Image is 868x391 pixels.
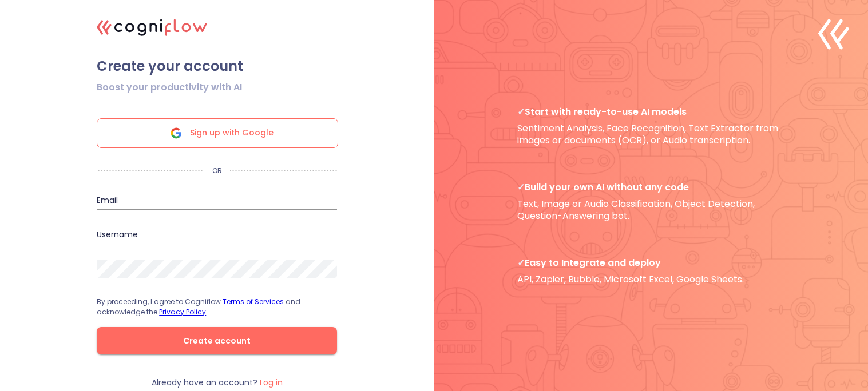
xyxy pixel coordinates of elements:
span: Create account [115,334,319,348]
span: Create your account [97,58,337,75]
span: Start with ready-to-use AI models [517,106,786,118]
span: Sign up with Google [190,119,274,147]
span: Easy to Integrate and deploy [517,257,786,269]
p: OR [204,166,230,175]
b: ✓ [517,181,525,194]
p: Text, Image or Audio Classification, Object Detection, Question-Answering bot. [517,181,786,222]
p: Sentiment Analysis, Face Recognition, Text Extractor from images or documents (OCR), or Audio tra... [517,106,786,147]
b: ✓ [517,105,525,118]
a: Privacy Policy [159,307,206,317]
span: Build your own AI without any code [517,181,786,193]
p: Already have an account? [152,377,283,388]
label: Log in [260,377,283,388]
a: Terms of Services [223,297,284,306]
p: By proceeding, I agree to Cogniflow and acknowledge the [97,297,337,317]
p: API, Zapier, Bubble, Microsoft Excel, Google Sheets. [517,257,786,286]
div: Sign up with Google [97,118,338,148]
button: Create account [97,327,337,354]
b: ✓ [517,256,525,269]
span: Boost your productivity with AI [97,81,242,94]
